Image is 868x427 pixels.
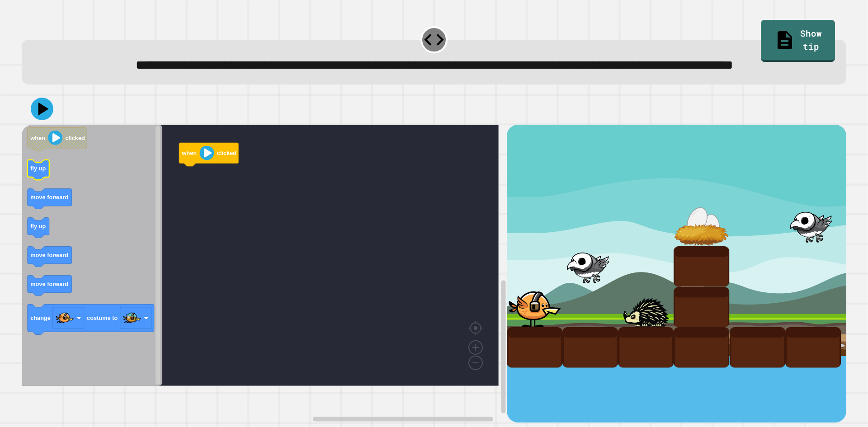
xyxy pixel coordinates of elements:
[30,135,45,141] text: when
[217,150,236,157] text: clicked
[181,150,197,157] text: when
[30,194,68,201] text: move forward
[761,20,835,61] a: Show tip
[87,315,118,322] text: costume to
[30,281,68,288] text: move forward
[30,315,51,322] text: change
[30,252,68,259] text: move forward
[30,223,46,230] text: fly up
[22,125,507,422] div: Blockly Workspace
[30,165,46,172] text: fly up
[66,135,85,141] text: clicked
